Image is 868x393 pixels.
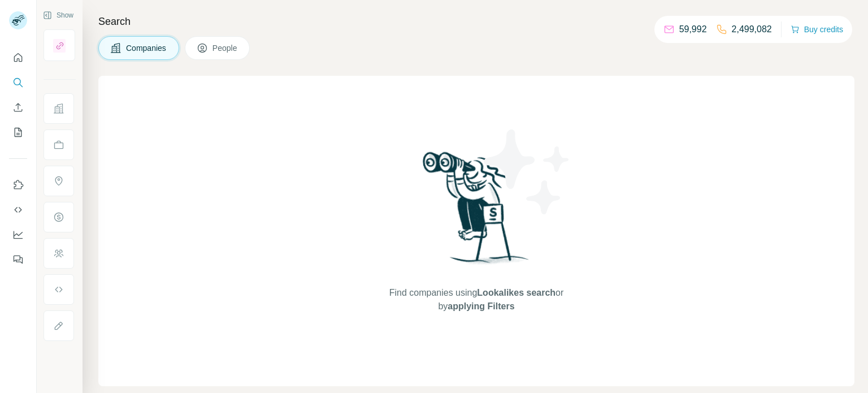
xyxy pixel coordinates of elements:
button: Show [35,7,81,24]
button: Search [9,72,27,93]
button: Feedback [9,249,27,270]
span: Companies [126,42,167,54]
button: Enrich CSV [9,97,27,118]
span: Lookalikes search [477,288,555,297]
button: My lists [9,122,27,142]
span: People [212,42,238,54]
img: Surfe Illustration - Stars [476,121,578,223]
button: Buy credits [791,21,843,37]
span: applying Filters [448,301,514,311]
button: Use Surfe on LinkedIn [9,175,27,195]
img: Surfe Illustration - Woman searching with binoculars [418,149,535,275]
button: Use Surfe API [9,200,27,220]
h4: Search [98,14,854,29]
p: 59,992 [679,23,707,36]
span: Find companies using or by [386,286,567,313]
button: Dashboard [9,224,27,245]
button: Quick start [9,47,27,68]
p: 2,499,082 [732,23,772,36]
